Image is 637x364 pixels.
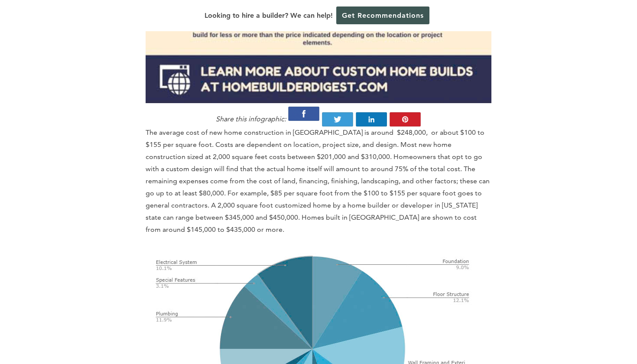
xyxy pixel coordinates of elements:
[336,6,429,24] a: Get Recommendations
[356,112,387,127] img: LinkedIn-Share-Icon.png
[288,107,320,121] img: Facebook-Share-Icon.png
[390,112,421,127] img: Pnterest-Share-Icon.png
[322,112,354,127] img: Twitter-Share-Icon.png
[146,127,491,236] p: The average cost of new home construction in [GEOGRAPHIC_DATA] is around $248,000, or about $100 ...
[216,115,286,123] em: Share this infographic:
